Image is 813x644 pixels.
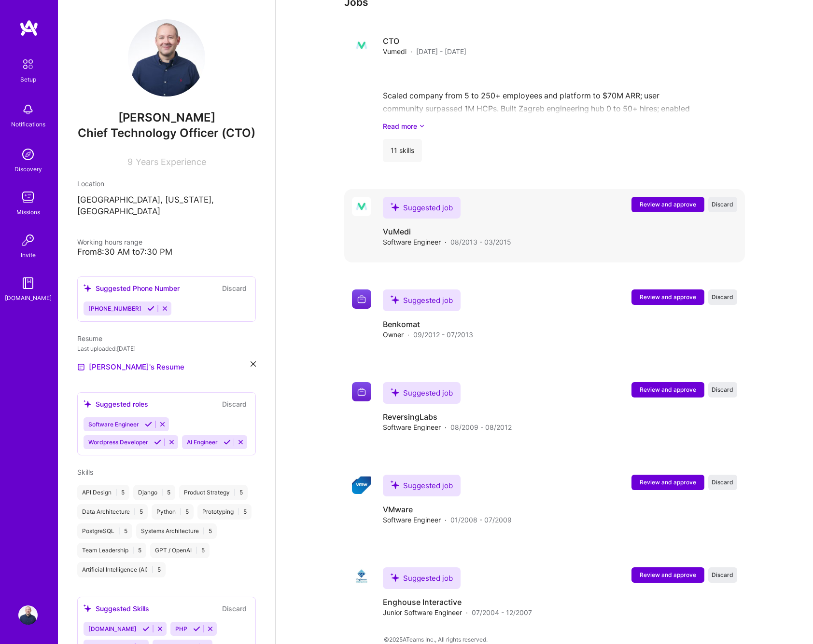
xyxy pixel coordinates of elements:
button: Discard [219,603,250,614]
span: · [407,329,409,340]
i: Reject [168,438,175,446]
i: Accept [145,421,152,428]
button: Review and approve [631,475,704,490]
span: | [134,508,136,516]
span: PHP [175,625,187,632]
span: · [410,46,412,56]
span: · [445,422,447,432]
i: icon SuggestedTeams [391,480,399,489]
span: Review and approve [640,385,696,394]
span: [PERSON_NAME] [77,110,256,125]
button: Discard [708,382,737,397]
h4: Enghouse Interactive [383,597,532,607]
span: 01/2008 - 07/2009 [450,515,512,525]
i: icon SuggestedTeams [84,604,92,613]
img: Company logo [352,475,371,494]
span: | [203,527,205,535]
span: Wordpress Developer [88,438,148,446]
span: Working hours range [77,238,142,246]
div: Suggested job [383,197,461,219]
span: 9 [127,157,133,167]
div: Suggested Skills [84,603,149,614]
span: Discard [712,293,733,301]
img: Company logo [352,289,371,309]
h4: VuMedi [383,226,511,237]
span: Vumedi [383,46,406,56]
div: Django 5 [133,485,175,500]
span: Discard [712,385,733,394]
span: | [161,489,163,496]
span: Discard [712,571,733,579]
i: icon SuggestedTeams [391,295,399,304]
span: Software Engineer [383,515,441,525]
span: | [115,489,117,496]
div: Prototyping 5 [197,504,252,520]
i: Reject [237,438,244,446]
span: | [118,527,120,535]
i: icon SuggestedTeams [391,573,399,582]
div: GPT / OpenAI 5 [150,543,210,558]
span: Owner [383,329,404,340]
span: Discard [712,478,733,486]
h4: ReversingLabs [383,411,512,422]
span: | [234,489,236,496]
img: Company logo [352,197,371,216]
p: [GEOGRAPHIC_DATA], [US_STATE], [GEOGRAPHIC_DATA] [77,194,256,218]
span: | [196,547,197,554]
span: Software Engineer [383,237,441,247]
div: Notifications [11,119,45,129]
img: User Avatar [128,19,205,96]
button: Discard [708,289,737,305]
span: Software Engineer [383,422,441,432]
div: Location [77,178,256,189]
i: icon SuggestedTeams [84,400,92,408]
i: icon SuggestedTeams [391,203,399,211]
div: Systems Architecture 5 [136,523,217,539]
i: Accept [224,438,231,446]
div: Suggested roles [84,399,148,409]
img: Resume [77,363,85,371]
i: Accept [193,625,200,632]
img: discovery [18,145,38,164]
span: · [445,237,447,247]
button: Review and approve [631,289,704,305]
div: Discovery [14,164,42,174]
img: Invite [18,231,38,250]
div: Python 5 [152,504,194,520]
i: Accept [147,305,154,312]
span: | [238,508,239,516]
div: Suggested job [383,382,461,404]
div: Missions [16,207,40,217]
i: Reject [156,625,164,632]
div: Team Leadership 5 [77,543,146,558]
span: Review and approve [640,478,696,486]
span: · [445,515,447,525]
div: Invite [21,250,36,260]
span: Discard [712,200,733,208]
span: [DATE] - [DATE] [416,46,466,56]
span: | [152,566,154,574]
i: Accept [154,438,161,446]
span: | [132,547,134,554]
span: Skills [77,468,93,476]
i: icon SuggestedTeams [391,388,399,397]
span: Review and approve [640,293,696,301]
div: PostgreSQL 5 [77,523,132,539]
button: Review and approve [631,382,704,397]
button: Review and approve [631,197,704,212]
span: Years Experience [136,157,206,167]
div: 11 skills [383,139,422,162]
img: setup [18,54,38,74]
span: 07/2004 - 12/2007 [472,607,532,617]
i: Reject [207,625,214,632]
button: Review and approve [631,567,704,583]
img: logo [19,19,39,37]
i: icon SuggestedTeams [84,284,92,292]
button: Discard [708,475,737,490]
button: Discard [219,398,250,410]
div: Data Architecture 5 [77,504,148,520]
div: From 8:30 AM to 7:30 PM [77,247,256,257]
img: User Avatar [18,605,38,625]
span: Junior Software Engineer [383,607,462,617]
span: | [180,508,182,516]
